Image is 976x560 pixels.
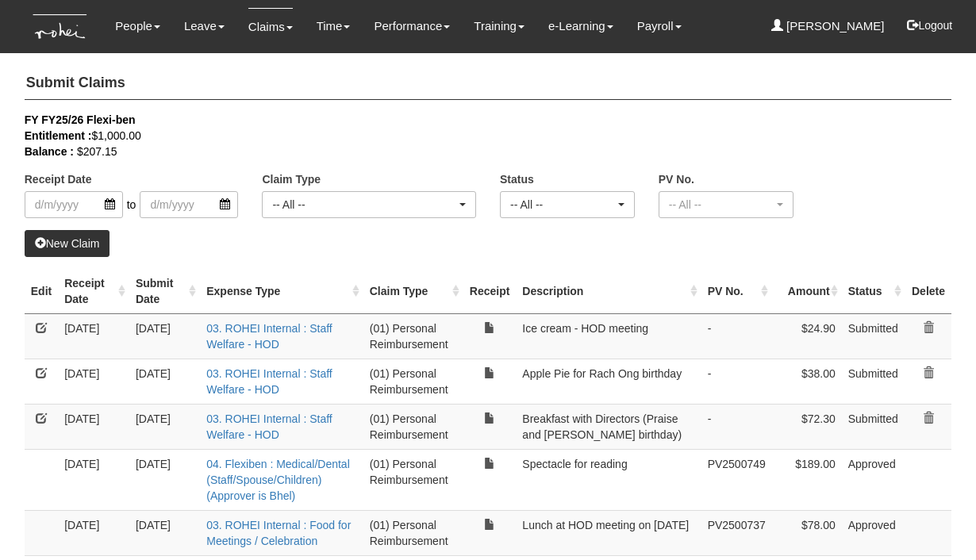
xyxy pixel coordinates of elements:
[701,359,772,404] td: -
[363,510,463,555] td: (01) Personal Reimbursement
[772,449,842,510] td: $189.00
[200,269,363,314] th: Expense Type : activate to sort column ascending
[500,191,635,218] button: -- All --
[140,191,238,218] input: d/m/yyyy
[474,8,525,44] a: Training
[659,191,793,218] button: -- All --
[25,128,928,144] div: $1,000.00
[659,171,694,187] label: PV No.
[842,359,905,404] td: Submitted
[701,404,772,449] td: -
[129,404,200,449] td: [DATE]
[772,404,842,449] td: $72.30
[206,322,332,351] a: 03. ROHEI Internal : Staff Welfare - HOD
[248,8,293,45] a: Claims
[516,359,701,404] td: Apple Pie for Rach Ong birthday
[58,404,129,449] td: [DATE]
[500,171,534,187] label: Status
[374,8,450,44] a: Performance
[363,404,463,449] td: (01) Personal Reimbursement
[25,171,92,187] label: Receipt Date
[701,269,772,314] th: PV No. : activate to sort column ascending
[25,145,74,158] b: Balance :
[842,269,905,314] th: Status : activate to sort column ascending
[896,6,963,44] button: Logout
[842,313,905,359] td: Submitted
[701,449,772,510] td: PV2500749
[637,8,682,44] a: Payroll
[25,113,136,126] b: FY FY25/26 Flexi-ben
[842,404,905,449] td: Submitted
[772,359,842,404] td: $38.00
[701,313,772,359] td: -
[25,67,952,100] h4: Submit Claims
[363,269,463,314] th: Claim Type : activate to sort column ascending
[905,269,951,314] th: Delete
[463,269,517,314] th: Receipt
[58,269,129,314] th: Receipt Date : activate to sort column ascending
[25,230,110,257] a: New Claim
[548,8,613,44] a: e-Learning
[129,269,200,314] th: Submit Date : activate to sort column ascending
[58,510,129,555] td: [DATE]
[516,449,701,510] td: Spectacle for reading
[25,269,58,314] th: Edit
[363,449,463,510] td: (01) Personal Reimbursement
[25,129,92,142] b: Entitlement :
[129,313,200,359] td: [DATE]
[772,313,842,359] td: $24.90
[701,510,772,555] td: PV2500737
[516,313,701,359] td: Ice cream - HOD meeting
[771,8,885,44] a: [PERSON_NAME]
[669,197,774,213] div: -- All --
[363,313,463,359] td: (01) Personal Reimbursement
[772,510,842,555] td: $78.00
[25,191,123,218] input: d/m/yyyy
[262,171,321,187] label: Claim Type
[262,191,476,218] button: -- All --
[842,449,905,510] td: Approved
[184,8,225,44] a: Leave
[842,510,905,555] td: Approved
[206,367,332,396] a: 03. ROHEI Internal : Staff Welfare - HOD
[363,359,463,404] td: (01) Personal Reimbursement
[129,449,200,510] td: [DATE]
[77,145,117,158] span: $207.15
[129,359,200,404] td: [DATE]
[272,197,456,213] div: -- All --
[206,519,351,547] a: 03. ROHEI Internal : Food for Meetings / Celebration
[317,8,351,44] a: Time
[516,510,701,555] td: Lunch at HOD meeting on [DATE]
[129,510,200,555] td: [DATE]
[123,191,140,218] span: to
[58,449,129,510] td: [DATE]
[115,8,160,44] a: People
[772,269,842,314] th: Amount : activate to sort column ascending
[206,458,350,502] a: 04. Flexiben : Medical/Dental (Staff/Spouse/Children) (Approver is Bhel)
[516,269,701,314] th: Description : activate to sort column ascending
[516,404,701,449] td: Breakfast with Directors (Praise and [PERSON_NAME] birthday)
[58,359,129,404] td: [DATE]
[510,197,615,213] div: -- All --
[58,313,129,359] td: [DATE]
[206,412,332,441] a: 03. ROHEI Internal : Staff Welfare - HOD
